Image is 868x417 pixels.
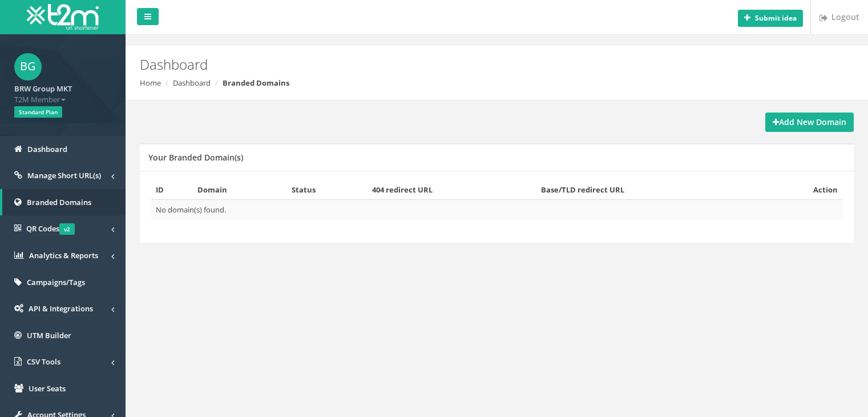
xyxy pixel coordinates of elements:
[26,223,75,234] span: QR Codes
[27,277,85,287] span: Campaigns/Tags
[27,144,67,154] span: Dashboard
[173,78,211,88] a: Dashboard
[29,303,93,314] span: API & Integrations
[738,10,803,27] button: Submit idea
[151,200,842,220] td: No domain(s) found.
[773,117,846,127] strong: Add New Domain
[29,250,98,260] span: Analytics & Reports
[223,78,289,88] strong: Branded Domains
[27,4,99,30] img: T2M
[193,180,287,200] th: Domain
[140,57,732,72] h2: Dashboard
[29,383,66,394] span: User Seats
[27,330,71,340] span: UTM Builder
[287,180,368,200] th: Status
[27,197,91,207] span: Branded Domains
[765,113,854,132] a: Add New Domain
[14,83,72,94] strong: BRW Group MKT
[536,180,761,200] th: Base/TLD redirect URL
[14,81,111,105] a: BRW Group MKT T2M Member
[148,153,243,162] h5: Your Branded Domain(s)
[151,180,193,200] th: ID
[14,53,42,81] span: BG
[140,78,161,88] a: Home
[59,223,75,235] span: v2
[761,180,842,200] th: Action
[368,180,536,200] th: 404 redirect URL
[27,356,60,367] span: CSV Tools
[755,13,797,23] b: Submit idea
[14,106,62,118] span: Standard Plan
[14,94,111,105] span: T2M Member
[27,170,101,181] span: Manage Short URL(s)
